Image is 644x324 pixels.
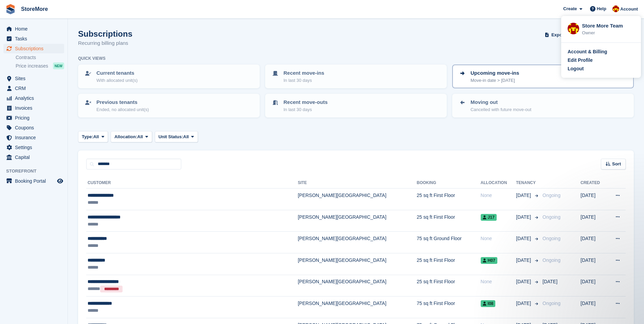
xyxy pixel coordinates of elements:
p: Moving out [471,98,531,106]
td: [DATE] [581,188,607,210]
span: Type: [82,133,93,140]
td: [DATE] [581,210,607,232]
span: Home [15,24,56,34]
span: [DATE] [516,278,532,285]
div: None [481,278,516,285]
th: Tenancy [516,178,540,188]
a: Upcoming move-ins Move-in date > [DATE] [453,65,633,88]
span: Tasks [15,34,56,43]
span: Ongoing [542,236,560,241]
th: Allocation [481,178,516,188]
img: Store More Team [612,5,619,12]
button: Export [544,29,573,40]
td: 25 sq ft First Floor [417,253,480,275]
td: [DATE] [581,232,607,253]
button: Unit Status: All [155,131,198,142]
div: Store More Team [582,22,634,28]
p: Cancelled with future move-out [471,106,531,113]
td: [PERSON_NAME][GEOGRAPHIC_DATA] [298,210,417,232]
span: Sites [15,74,56,83]
p: In last 30 days [283,77,324,84]
span: Ongoing [542,301,560,306]
span: Analytics [15,93,56,103]
span: Price increases [16,63,48,69]
span: Pricing [15,113,56,123]
a: menu [3,143,64,152]
p: Recent move-ins [283,69,324,77]
a: menu [3,113,64,123]
span: All [183,133,189,140]
a: Previous tenants Ended, no allocated unit(s) [79,94,259,117]
a: Edit Profile [568,57,634,64]
span: Ongoing [542,257,560,263]
span: [DATE] [542,279,557,284]
div: None [481,192,516,199]
td: 25 sq ft First Floor [417,210,480,232]
a: StoreMore [18,3,51,15]
a: menu [3,123,64,132]
th: Created [581,178,607,188]
a: Recent move-ins In last 30 days [266,65,446,88]
a: Moving out Cancelled with future move-out [453,94,633,117]
button: Type: All [78,131,108,142]
a: menu [3,24,64,34]
span: CRM [15,84,56,93]
td: [PERSON_NAME][GEOGRAPHIC_DATA] [298,232,417,253]
span: Create [563,5,577,12]
a: menu [3,133,64,142]
span: H07 [481,257,497,264]
td: [PERSON_NAME][GEOGRAPHIC_DATA] [298,275,417,296]
td: [PERSON_NAME][GEOGRAPHIC_DATA] [298,188,417,210]
p: Recent move-outs [283,98,328,106]
a: Logout [568,65,634,72]
td: [DATE] [581,275,607,296]
span: All [137,133,143,140]
a: Recent move-outs In last 30 days [266,94,446,117]
th: Site [298,178,417,188]
span: J17 [481,214,497,221]
span: Capital [15,152,56,162]
td: 75 sq ft Ground Floor [417,232,480,253]
h6: Quick views [78,55,106,61]
span: Insurance [15,133,56,142]
span: Account [620,6,638,13]
span: Help [597,5,606,12]
div: Logout [568,65,584,72]
td: [PERSON_NAME][GEOGRAPHIC_DATA] [298,253,417,275]
div: Edit Profile [568,57,593,64]
span: Ongoing [542,214,560,220]
div: Owner [582,30,634,36]
span: [DATE] [516,300,532,307]
td: [PERSON_NAME][GEOGRAPHIC_DATA] [298,296,417,318]
a: menu [3,152,64,162]
a: Contracts [16,54,64,61]
span: [DATE] [516,192,532,199]
a: menu [3,103,64,113]
div: Account & Billing [568,48,607,55]
p: Upcoming move-ins [471,69,519,77]
span: All [93,133,99,140]
span: Invoices [15,103,56,113]
div: NEW [53,62,64,69]
td: [DATE] [581,253,607,275]
p: Current tenants [96,69,137,77]
div: None [481,235,516,242]
p: In last 30 days [283,106,328,113]
td: [DATE] [581,296,607,318]
span: Storefront [6,168,68,175]
span: I08 [481,300,496,307]
h1: Subscriptions [78,29,132,38]
a: menu [3,44,64,53]
img: Store More Team [568,23,579,34]
span: Sort [612,161,621,167]
a: menu [3,74,64,83]
a: Price increases NEW [16,62,64,70]
td: 75 sq ft First Floor [417,296,480,318]
span: [DATE] [516,214,532,221]
p: Previous tenants [96,98,149,106]
span: Export [551,32,565,38]
a: menu [3,176,64,186]
span: [DATE] [516,235,532,242]
a: Account & Billing [568,48,634,55]
img: stora-icon-8386f47178a22dfd0bd8f6a31ec36ba5ce8667c1dd55bd0f319d3a0aa187defe.svg [5,4,16,14]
